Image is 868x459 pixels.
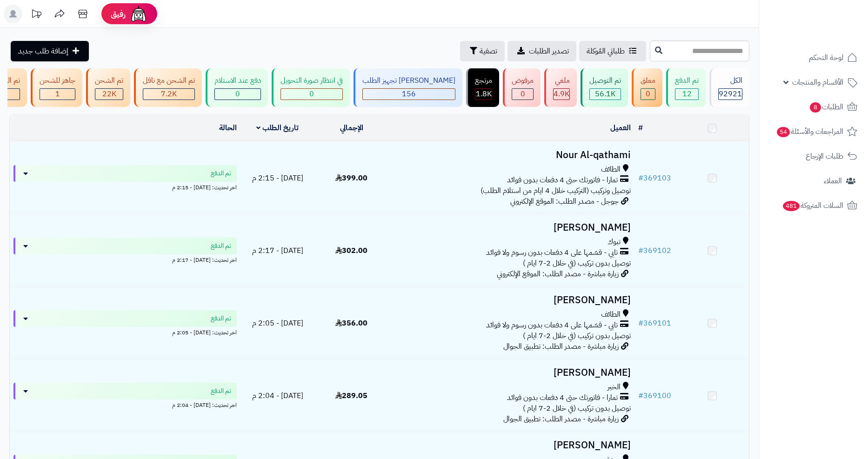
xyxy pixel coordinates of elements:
[335,245,367,256] span: 302.00
[512,75,534,86] div: مرفوض
[782,200,801,212] span: 481
[335,173,367,184] span: 399.00
[95,89,123,100] div: 22041
[252,245,303,256] span: [DATE] - 2:17 م
[601,309,621,320] span: الطائف
[13,399,237,409] div: اخر تحديث: [DATE] - 2:04 م
[11,41,89,61] a: إضافة طلب جديد
[638,245,671,256] a: #369102
[765,145,862,167] a: طلبات الإرجاع
[252,173,303,184] span: [DATE] - 2:15 م
[630,68,664,107] a: معلق 0
[204,68,270,107] a: دفع عند الاستلام 0
[40,89,75,100] div: 1
[235,88,240,100] span: 0
[481,185,631,196] span: توصيل وتركيب (التركيب خلال 4 ايام من استلام الطلب)
[507,392,618,403] span: تمارا - فاتورتك حتى 4 دفعات بدون فوائد
[542,68,579,107] a: ملغي 4.9K
[18,46,68,57] span: إضافة طلب جديد
[480,46,497,57] span: تصفية
[776,126,791,138] span: 54
[501,68,542,107] a: مرفوض 0
[809,51,843,64] span: لوحة التحكم
[29,68,84,107] a: جاهز للشحن 1
[590,89,621,100] div: 56068
[641,89,655,100] div: 0
[646,88,650,100] span: 0
[13,182,237,192] div: اخر تحديث: [DATE] - 2:15 م
[161,88,177,100] span: 7.2K
[392,440,631,451] h3: [PERSON_NAME]
[219,122,237,133] a: الحالة
[675,75,699,86] div: تم الدفع
[595,88,615,100] span: 56.1K
[211,386,231,396] span: تم الدفع
[638,390,643,401] span: #
[523,403,631,414] span: توصيل بدون تركيب (في خلال 2-7 ايام )
[529,46,569,57] span: تصدير الطلبات
[503,413,619,425] span: زيارة مباشرة - مصدر الطلب: تطبيق الجوال
[521,88,525,100] span: 0
[363,89,455,100] div: 156
[554,89,569,100] div: 4921
[507,41,576,61] a: تصدير الطلبات
[55,88,60,100] span: 1
[111,8,126,20] span: رفيق
[675,89,698,100] div: 12
[638,122,643,133] a: #
[682,88,692,100] span: 12
[638,245,643,256] span: #
[512,89,533,100] div: 0
[256,122,299,133] a: تاريخ الطلب
[638,390,671,401] a: #369100
[523,330,631,341] span: توصيل بدون تركيب (في خلال 2-7 ايام )
[335,318,367,329] span: 356.00
[40,75,75,86] div: جاهز للشحن
[809,100,843,113] span: الطلبات
[587,46,625,57] span: طلباتي المُوكلة
[270,68,352,107] a: في انتظار صورة التحويل 0
[252,390,303,401] span: [DATE] - 2:04 م
[25,5,48,26] a: تحديثات المنصة
[718,75,742,86] div: الكل
[280,75,343,86] div: في انتظار صورة التحويل
[464,68,501,107] a: مرتجع 1.8K
[664,68,708,107] a: تم الدفع 12
[392,222,631,233] h3: [PERSON_NAME]
[252,318,303,329] span: [DATE] - 2:05 م
[589,75,621,86] div: تم التوصيل
[708,68,751,107] a: الكل92921
[211,314,231,323] span: تم الدفع
[503,341,619,352] span: زيارة مباشرة - مصدر الطلب: تطبيق الجوال
[309,88,314,100] span: 0
[392,367,631,378] h3: [PERSON_NAME]
[765,96,862,118] a: الطلبات8
[13,327,237,337] div: اخر تحديث: [DATE] - 2:05 م
[806,150,843,163] span: طلبات الإرجاع
[554,88,569,100] span: 4.9K
[510,196,619,207] span: جوجل - مصدر الطلب: الموقع الإلكتروني
[765,170,862,192] a: العملاء
[553,75,570,86] div: ملغي
[211,169,231,178] span: تم الدفع
[638,173,643,184] span: #
[476,88,492,100] span: 1.8K
[392,295,631,306] h3: [PERSON_NAME]
[782,199,843,212] span: السلات المتروكة
[776,125,843,138] span: المراجعات والأسئلة
[719,88,742,100] span: 92921
[765,194,862,217] a: السلات المتروكة481
[211,241,231,251] span: تم الدفع
[601,164,621,175] span: الطائف
[460,41,505,61] button: تصفية
[608,382,621,392] span: الخبر
[497,268,619,279] span: زيارة مباشرة - مصدر الطلب: الموقع الإلكتروني
[129,5,148,23] img: ai-face.png
[610,122,631,133] a: العميل
[638,173,671,184] a: #369103
[281,89,342,100] div: 0
[340,122,363,133] a: الإجمالي
[608,237,621,247] span: تبوك
[362,75,455,86] div: [PERSON_NAME] تجهيز الطلب
[792,76,843,89] span: الأقسام والمنتجات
